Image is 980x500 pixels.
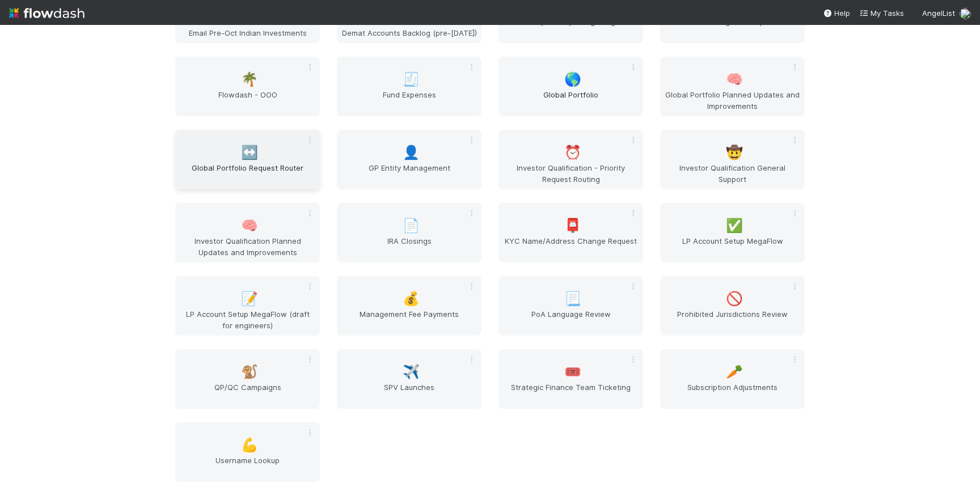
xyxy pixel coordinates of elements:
[180,162,315,185] span: Global Portfolio Request Router
[499,130,643,189] a: ⏰Investor Qualification - Priority Request Routing
[175,130,320,189] a: ↔️Global Portfolio Request Router
[564,291,581,306] span: 📃
[403,218,420,233] span: 📄
[503,382,639,404] span: Strategic Finance Team Ticketing
[180,89,315,112] span: Flowdash - OOO
[241,365,258,379] span: 🐒
[180,235,315,258] span: Investor Qualification Planned Updates and Improvements
[660,57,805,116] a: 🧠Global Portfolio Planned Updates and Improvements
[665,89,800,112] span: Global Portfolio Planned Updates and Improvements
[726,218,743,233] span: ✅
[9,3,85,23] img: logo-inverted-e16ddd16eac7371096b0.svg
[180,455,315,477] span: Username Lookup
[341,235,477,258] span: IRA Closings
[341,308,477,331] span: Management Fee Payments
[564,72,581,87] span: 🌎
[726,72,743,87] span: 🧠
[175,57,320,116] a: 🌴Flowdash - OOO
[241,291,258,306] span: 📝
[564,218,581,233] span: 📮
[665,382,800,404] span: Subscription Adjustments
[241,72,258,87] span: 🌴
[180,382,315,404] span: QP/QC Campaigns
[175,422,320,482] a: 💪Username Lookup
[660,349,805,409] a: 🥕Subscription Adjustments
[499,276,643,336] a: 📃PoA Language Review
[665,308,800,331] span: Prohibited Jurisdictions Review
[180,308,315,331] span: LP Account Setup MegaFlow (draft for engineers)
[499,57,643,116] a: 🌎Global Portfolio
[337,349,481,409] a: ✈️SPV Launches
[665,16,800,39] span: Final Closing Doc Requests
[503,235,639,258] span: KYC Name/Address Change Request
[341,162,477,185] span: GP Entity Management
[503,162,639,185] span: Investor Qualification - Priority Request Routing
[660,203,805,262] a: ✅LP Account Setup MegaFlow
[564,145,581,160] span: ⏰
[403,72,420,87] span: 🧾
[337,57,481,116] a: 🧾Fund Expenses
[403,291,420,306] span: 💰
[922,9,955,18] span: AngelList
[503,16,639,39] span: FAST Request Reporting Obligation
[175,276,320,336] a: 📝LP Account Setup MegaFlow (draft for engineers)
[660,276,805,336] a: 🚫Prohibited Jurisdictions Review
[499,203,643,262] a: 📮KYC Name/Address Change Request
[726,365,743,379] span: 🥕
[337,203,481,262] a: 📄IRA Closings
[726,291,743,306] span: 🚫
[859,9,904,18] span: My Tasks
[403,145,420,160] span: 👤
[341,382,477,404] span: SPV Launches
[337,276,481,336] a: 💰Management Fee Payments
[960,8,971,19] img: avatar_e0ab5a02-4425-4644-8eca-231d5bcccdf4.png
[503,89,639,112] span: Global Portfolio
[341,89,477,112] span: Fund Expenses
[341,16,477,39] span: DEPRECATED - DO NOT USE - Indian Demat Accounts Backlog (pre-[DATE])
[241,218,258,233] span: 🧠
[241,438,258,452] span: 💪
[499,349,643,409] a: 🎟️Strategic Finance Team Ticketing
[175,203,320,262] a: 🧠Investor Qualification Planned Updates and Improvements
[403,365,420,379] span: ✈️
[726,145,743,160] span: 🤠
[175,349,320,409] a: 🐒QP/QC Campaigns
[503,308,639,331] span: PoA Language Review
[859,7,904,19] a: My Tasks
[823,7,850,19] div: Help
[241,145,258,160] span: ↔️
[180,16,315,39] span: DEPRECATED - DO NOT USE - Demat: Email Pre-Oct Indian Investments
[660,130,805,189] a: 🤠Investor Qualification General Support
[337,130,481,189] a: 👤GP Entity Management
[665,235,800,258] span: LP Account Setup MegaFlow
[564,365,581,379] span: 🎟️
[665,162,800,185] span: Investor Qualification General Support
